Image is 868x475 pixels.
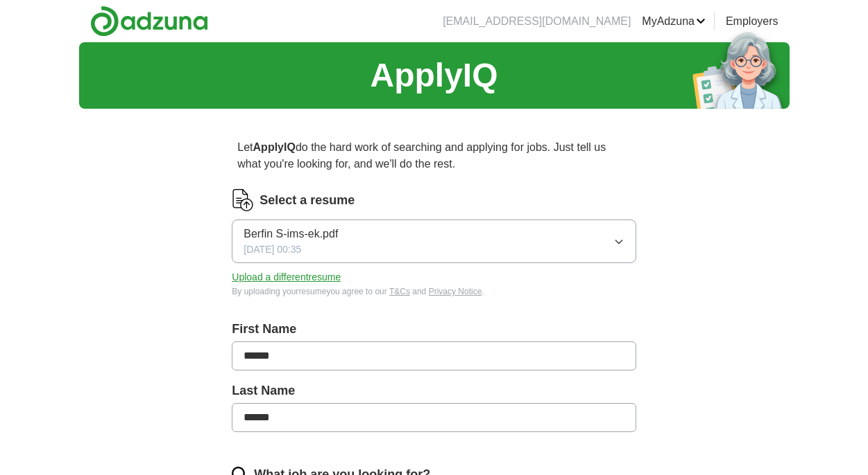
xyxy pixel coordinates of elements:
[370,51,497,100] h1: ApplyIQ
[443,13,631,30] li: [EMAIL_ADDRESS][DOMAIN_NAME]
[389,287,410,296] a: T&Cs
[232,320,636,339] label: First Name
[253,141,296,153] strong: ApplyIQ
[642,13,706,30] a: MyAdzuna
[90,6,208,37] img: Adzuna logo
[726,13,778,30] a: Employers
[232,189,254,211] img: CV Icon
[244,242,301,257] span: [DATE] 00:35
[232,219,636,263] button: Berfin S-ims-ek.pdf[DATE] 00:35
[259,191,355,210] label: Select a resume
[232,285,636,298] div: By uploading your resume you agree to our and .
[232,134,636,178] p: Let do the hard work of searching and applying for jobs. Just tell us what you're looking for, an...
[244,226,338,242] span: Berfin S-ims-ek.pdf
[232,382,636,400] label: Last Name
[429,287,482,296] a: Privacy Notice
[232,270,341,285] button: Upload a differentresume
